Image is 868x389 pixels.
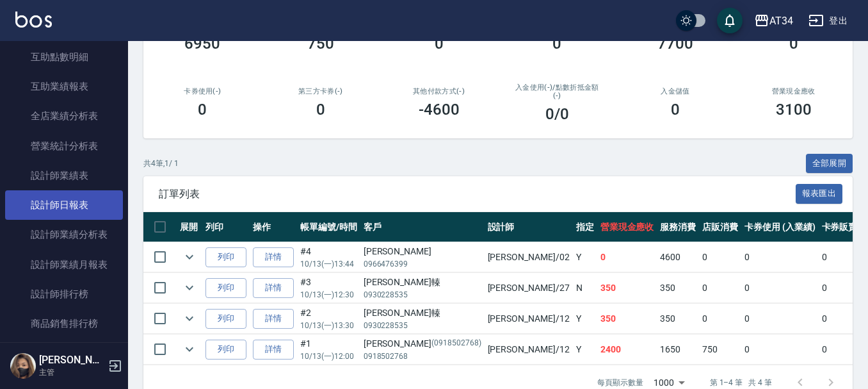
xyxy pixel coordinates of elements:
p: 每頁顯示數量 [597,377,643,388]
p: 0930228535 [364,289,481,301]
button: expand row [180,309,199,328]
td: 0 [699,273,741,303]
td: [PERSON_NAME] /12 [485,335,573,365]
button: 列印 [205,340,246,360]
th: 帳單編號/時間 [297,212,360,242]
td: 350 [597,304,657,334]
th: 指定 [573,212,597,242]
th: 營業現金應收 [597,212,657,242]
td: #4 [297,242,360,272]
a: 全店業績分析表 [5,101,123,131]
h3: -4600 [419,101,460,119]
td: Y [573,304,597,334]
th: 店販消費 [699,212,741,242]
th: 卡券使用 (入業績) [741,212,819,242]
h3: 0 /0 [545,105,569,123]
a: 互助業績報表 [5,72,123,101]
td: 750 [699,335,741,365]
p: 第 1–4 筆 共 4 筆 [710,377,772,388]
h3: 0 [789,35,798,53]
th: 客戶 [360,212,485,242]
td: 1650 [657,335,699,365]
button: 列印 [205,247,246,267]
div: [PERSON_NAME] [364,245,481,258]
h5: [PERSON_NAME] [39,354,104,367]
h2: 其他付款方式(-) [395,87,483,95]
td: Y [573,335,597,365]
button: expand row [180,340,199,359]
span: 訂單列表 [159,188,796,201]
a: 商品銷售排行榜 [5,309,123,338]
p: 10/13 (一) 13:30 [300,320,357,331]
p: 0918502768 [364,351,481,362]
div: [PERSON_NAME]轃 [364,306,481,320]
th: 服務消費 [657,212,699,242]
th: 展開 [177,212,202,242]
h2: 入金使用(-) /點數折抵金額(-) [513,83,601,100]
h3: 0 [435,35,444,53]
td: 0 [741,335,819,365]
a: 設計師業績表 [5,161,123,190]
p: 0930228535 [364,320,481,331]
td: 0 [741,242,819,272]
h2: 入金儲值 [632,87,719,95]
button: 報表匯出 [796,184,843,204]
h3: 0 [198,101,207,119]
button: 全部展開 [806,154,853,174]
a: 詳情 [253,309,294,329]
td: Y [573,242,597,272]
td: #2 [297,304,360,334]
div: AT34 [769,13,793,29]
a: 報表匯出 [796,187,843,199]
td: 4600 [657,242,699,272]
td: [PERSON_NAME] /02 [485,242,573,272]
h3: 750 [307,35,334,53]
td: 0 [741,273,819,303]
td: #3 [297,273,360,303]
th: 列印 [202,212,250,242]
h3: 0 [316,101,325,119]
td: 0 [741,304,819,334]
a: 營業統計分析表 [5,131,123,161]
img: Person [10,353,36,379]
td: 0 [699,304,741,334]
button: 登出 [803,9,853,33]
p: 10/13 (一) 12:30 [300,289,357,301]
div: [PERSON_NAME] [364,337,481,351]
h3: 0 [671,101,680,119]
h2: 第三方卡券(-) [277,87,365,95]
p: (0918502768) [431,337,481,351]
h3: 0 [552,35,561,53]
th: 設計師 [485,212,573,242]
a: 設計師日報表 [5,190,123,220]
td: [PERSON_NAME] /12 [485,304,573,334]
td: 0 [699,242,741,272]
td: N [573,273,597,303]
button: 列印 [205,309,246,329]
a: 設計師排行榜 [5,279,123,309]
td: 2400 [597,335,657,365]
div: [PERSON_NAME]轃 [364,276,481,289]
td: 350 [597,273,657,303]
img: Logo [15,12,52,28]
button: save [717,8,743,33]
p: 10/13 (一) 12:00 [300,351,357,362]
h3: 3100 [776,101,812,119]
a: 設計師業績分析表 [5,220,123,249]
button: AT34 [749,8,798,34]
a: 互助點數明細 [5,42,123,72]
button: expand row [180,278,199,297]
p: 10/13 (一) 13:44 [300,258,357,270]
td: [PERSON_NAME] /27 [485,273,573,303]
a: 詳情 [253,278,294,298]
a: 詳情 [253,247,294,267]
h3: 6950 [184,35,220,53]
td: #1 [297,335,360,365]
p: 主管 [39,367,104,378]
p: 0966476399 [364,258,481,270]
th: 操作 [250,212,297,242]
p: 共 4 筆, 1 / 1 [143,158,179,169]
h2: 卡券使用(-) [159,87,246,95]
button: 列印 [205,278,246,298]
h2: 營業現金應收 [750,87,837,95]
